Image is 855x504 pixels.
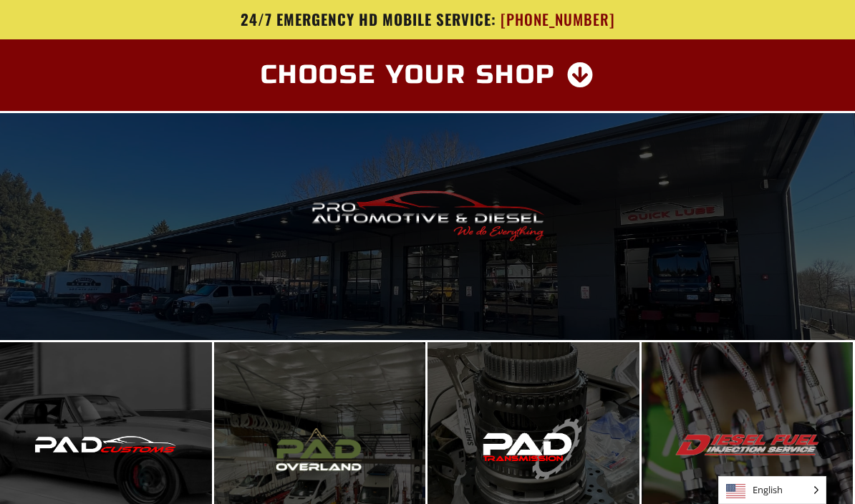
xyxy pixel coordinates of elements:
span: [PHONE_NUMBER] [501,11,615,29]
span: English [719,477,826,503]
span: Choose Your Shop [261,62,556,88]
aside: Language selected: English [718,476,826,504]
span: 24/7 Emergency HD Mobile Service: [241,8,496,30]
a: Choose Your Shop [243,54,612,97]
a: 24/7 Emergency HD Mobile Service: [PHONE_NUMBER] [11,11,844,29]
